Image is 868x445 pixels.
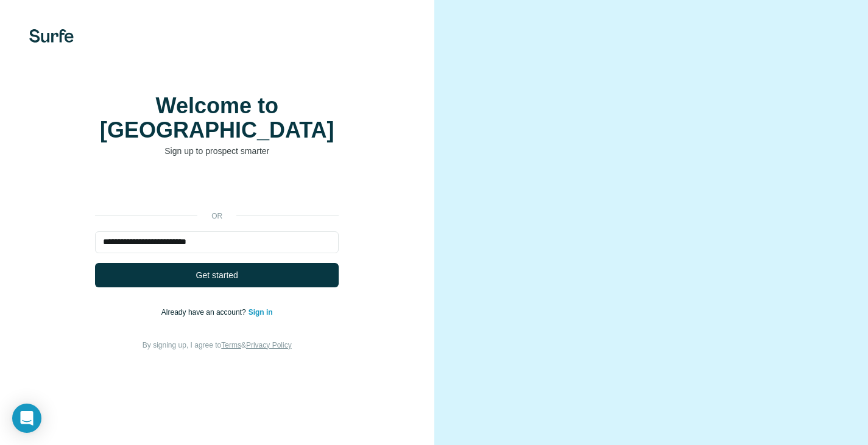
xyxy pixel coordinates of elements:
span: Get started [196,269,238,281]
iframe: Sign in with Google Button [89,175,345,202]
span: By signing up, I agree to & [143,341,292,349]
p: or [197,211,236,222]
img: Surfe's logo [29,29,74,43]
p: Sign up to prospect smarter [95,145,339,157]
span: Already have an account? [161,308,249,317]
a: Sign in [249,308,273,317]
button: Get started [95,263,339,287]
h1: Welcome to [GEOGRAPHIC_DATA] [95,94,339,142]
a: Terms [221,341,241,349]
div: Open Intercom Messenger [12,404,41,433]
a: Privacy Policy [246,341,292,349]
